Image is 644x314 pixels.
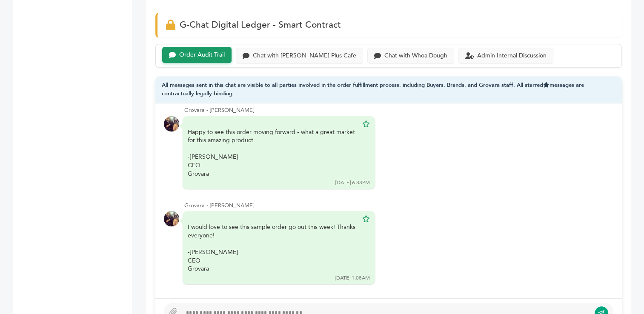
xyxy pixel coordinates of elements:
[155,76,622,103] div: All messages sent in this chat are visible to all parties involved in the order fulfillment proce...
[253,52,356,60] div: Chat with [PERSON_NAME] Plus Cafe
[188,223,358,273] div: I would love to see this sample order go out this week! Thanks everyone!
[335,179,370,186] div: [DATE] 6:33PM
[184,106,613,114] div: Grovara - [PERSON_NAME]
[188,128,358,178] div: Happy to see this order moving forward - what a great market for this amazing product.
[477,52,547,60] div: Admin Internal Discussion
[188,153,358,161] div: -[PERSON_NAME]
[384,52,447,60] div: Chat with Whoa Dough
[184,202,613,209] div: Grovara - [PERSON_NAME]
[188,248,358,257] div: -[PERSON_NAME]
[179,51,225,59] div: Order Audit Trail
[188,257,358,265] div: CEO
[188,170,358,178] div: Grovara
[188,161,358,170] div: CEO
[335,274,370,282] div: [DATE] 1:08AM
[188,265,358,273] div: Grovara
[180,19,341,31] span: G-Chat Digital Ledger - Smart Contract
